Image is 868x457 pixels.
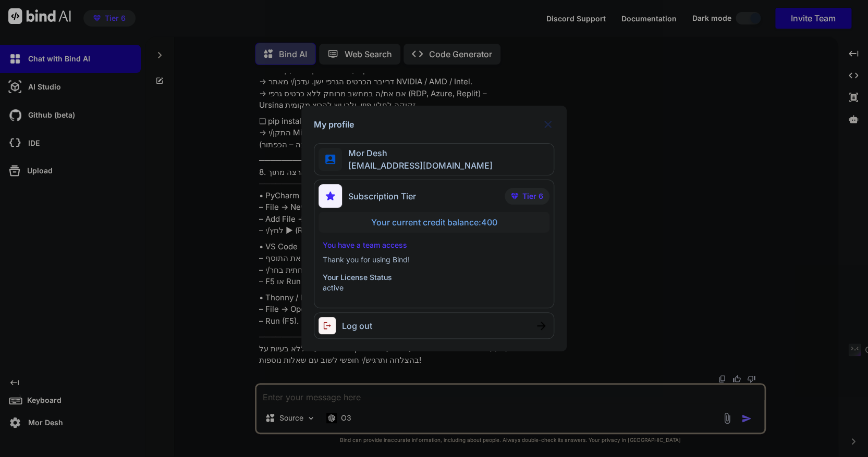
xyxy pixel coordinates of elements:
span: Subscription Tier [348,190,416,202]
img: close [542,118,554,131]
p: Your License Status [323,272,545,283]
img: close [537,322,545,330]
img: subscription [319,184,342,208]
p: Thank you for using Bind! [323,255,545,265]
img: logout [319,317,342,334]
span: [EMAIL_ADDRESS][DOMAIN_NAME] [342,159,493,172]
span: Log out [342,320,372,332]
span: Tier 6 [522,191,543,201]
img: premium [511,193,518,199]
p: You have a team access [323,240,545,250]
p: active [323,283,545,293]
img: profile [325,155,335,164]
div: Your current credit balance: 400 [319,212,549,233]
h1: My profile [314,118,354,131]
span: Mor Desh [342,147,493,159]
